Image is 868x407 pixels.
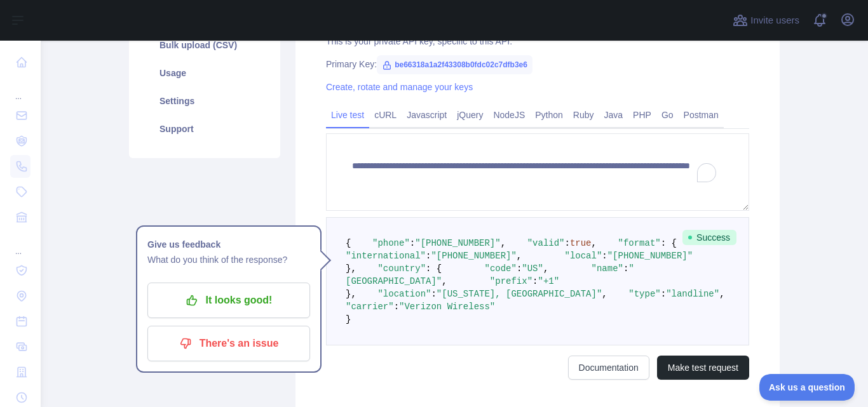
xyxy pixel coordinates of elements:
a: Create, rotate and manage your keys [326,82,473,92]
a: Javascript [402,105,452,125]
span: true [570,238,592,248]
span: , [719,289,724,299]
a: Python [530,105,568,125]
span: "carrier" [346,302,394,312]
span: Invite users [750,13,799,28]
span: : { [661,238,677,248]
span: : [661,289,666,299]
a: Live test [326,105,369,125]
span: : [517,264,522,274]
span: : [426,251,431,261]
span: "[US_STATE], [GEOGRAPHIC_DATA]" [437,289,602,299]
a: Bulk upload (CSV) [144,31,265,59]
button: Invite users [730,10,802,30]
a: Postman [679,105,724,125]
span: "country" [377,264,426,274]
button: It looks good! [147,283,310,318]
a: Go [656,105,679,125]
span: , [501,238,506,248]
a: Support [144,115,265,143]
span: "international" [346,251,426,261]
span: "local" [564,251,602,261]
span: : [602,251,607,261]
span: : [532,276,538,286]
span: "[PHONE_NUMBER]" [607,251,693,261]
span: "+1" [538,276,559,286]
span: : [564,238,569,248]
span: , [602,289,607,299]
a: PHP [628,105,656,125]
textarea: To enrich screen reader interactions, please activate Accessibility in Grammarly extension settings [326,133,749,211]
span: , [442,276,447,286]
span: "Verizon Wireless" [399,302,495,312]
span: { [346,238,351,248]
span: "code" [484,264,516,274]
p: It looks good! [157,290,301,311]
span: : [431,289,436,299]
span: "[PHONE_NUMBER]" [415,238,500,248]
span: , [543,264,548,274]
div: This is your private API key, specific to this API. [326,35,749,48]
span: "US" [522,264,543,274]
div: Primary Key: [326,58,749,70]
span: , [517,251,522,261]
span: "format" [618,238,661,248]
span: be66318a1a2f43308b0fdc02c7dfb3e6 [377,55,532,74]
span: "name" [592,264,623,274]
p: There's an issue [157,333,301,354]
iframe: Toggle Customer Support [759,374,855,401]
span: } [346,314,351,324]
div: ... [10,76,31,102]
p: What do you think of the response? [147,252,310,267]
button: There's an issue [147,326,310,361]
span: : { [426,264,442,274]
span: Success [682,230,736,245]
span: : [394,302,399,312]
button: Make test request [657,356,749,380]
a: Settings [144,87,265,115]
h1: Give us feedback [147,237,310,252]
span: "type" [628,289,660,299]
span: }, [346,289,356,299]
a: jQuery [452,105,488,125]
a: cURL [369,105,402,125]
span: "phone" [372,238,410,248]
span: "location" [377,289,431,299]
a: Ruby [568,105,599,125]
a: Documentation [568,356,649,380]
span: : [410,238,415,248]
span: , [592,238,597,248]
div: ... [10,231,31,257]
span: }, [346,264,356,274]
span: "prefix" [490,276,532,286]
span: : [623,264,628,274]
a: Java [599,105,628,125]
span: "valid" [527,238,565,248]
span: "landline" [666,289,719,299]
a: NodeJS [488,105,530,125]
a: Usage [144,59,265,87]
span: "[PHONE_NUMBER]" [431,251,516,261]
